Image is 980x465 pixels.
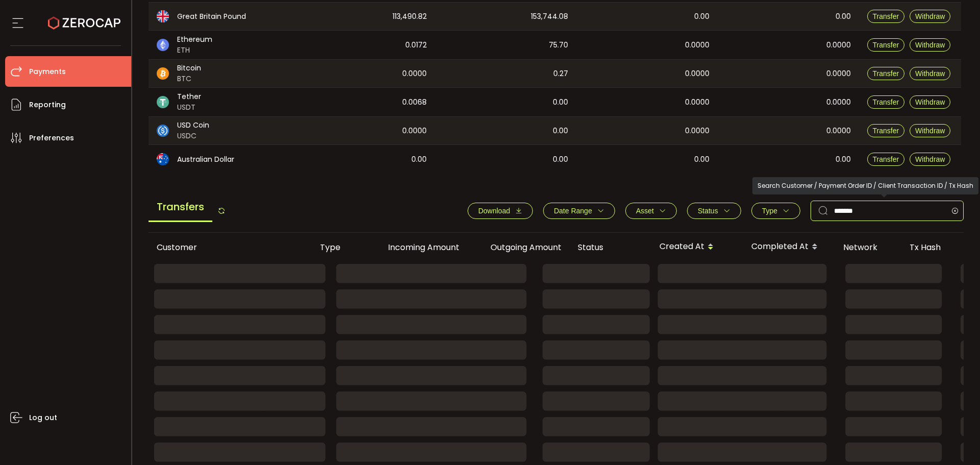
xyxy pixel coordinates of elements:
[826,68,851,80] span: 0.0000
[29,131,74,145] span: Preferences
[867,67,905,80] button: Transfer
[861,355,980,465] iframe: Chat Widget
[553,68,568,80] span: 0.27
[312,241,365,253] div: Type
[873,41,899,49] span: Transfer
[570,241,651,253] div: Status
[873,127,899,135] span: Transfer
[468,203,533,219] button: Download
[177,11,246,22] span: Great Britain Pound
[468,241,570,253] div: Outgoing Amount
[157,125,169,137] img: usdc_portfolio.svg
[177,34,212,45] span: Ethereum
[157,39,169,51] img: eth_portfolio.svg
[910,10,950,23] button: Withdraw
[553,154,568,165] span: 0.00
[915,41,945,49] span: Withdraw
[836,11,851,22] span: 0.00
[694,154,709,165] span: 0.00
[762,207,777,215] span: Type
[685,125,709,137] span: 0.0000
[402,68,427,80] span: 0.0000
[393,11,427,22] span: 113,490.82
[177,74,201,84] span: BTC
[915,155,945,163] span: Withdraw
[910,38,950,52] button: Withdraw
[177,45,212,56] span: ETH
[836,154,851,165] span: 0.00
[553,125,568,137] span: 0.00
[873,12,899,20] span: Transfer
[177,154,234,165] span: Australian Dollar
[826,96,851,108] span: 0.0000
[149,241,312,253] div: Customer
[411,154,427,165] span: 0.00
[915,69,945,78] span: Withdraw
[910,124,950,137] button: Withdraw
[751,203,800,219] button: Type
[687,203,741,219] button: Status
[698,207,718,215] span: Status
[826,39,851,51] span: 0.0000
[177,102,201,113] span: USDT
[29,410,57,425] span: Log out
[685,96,709,108] span: 0.0000
[873,155,899,163] span: Transfer
[743,238,835,256] div: Completed At
[157,96,169,108] img: usdt_portfolio.svg
[365,241,468,253] div: Incoming Amount
[531,11,568,22] span: 153,744.08
[752,177,978,194] div: Search Customer / Payment Order ID / Client Transaction ID / Tx Hash
[910,95,950,109] button: Withdraw
[157,153,169,165] img: aud_portfolio.svg
[478,207,510,215] span: Download
[157,10,169,22] img: gbp_portfolio.svg
[910,153,950,166] button: Withdraw
[402,125,427,137] span: 0.0000
[553,96,568,108] span: 0.00
[29,64,66,79] span: Payments
[651,238,743,256] div: Created At
[554,207,592,215] span: Date Range
[867,95,905,109] button: Transfer
[177,63,201,74] span: Bitcoin
[867,124,905,137] button: Transfer
[685,68,709,80] span: 0.0000
[405,39,427,51] span: 0.0172
[157,67,169,80] img: btc_portfolio.svg
[685,39,709,51] span: 0.0000
[625,203,677,219] button: Asset
[636,207,654,215] span: Asset
[543,203,615,219] button: Date Range
[867,153,905,166] button: Transfer
[177,91,201,102] span: Tether
[915,98,945,106] span: Withdraw
[177,131,209,141] span: USDC
[149,193,212,222] span: Transfers
[177,120,209,131] span: USD Coin
[402,96,427,108] span: 0.0068
[694,11,709,22] span: 0.00
[549,39,568,51] span: 75.70
[873,69,899,78] span: Transfer
[915,127,945,135] span: Withdraw
[826,125,851,137] span: 0.0000
[910,67,950,80] button: Withdraw
[29,97,66,112] span: Reporting
[867,38,905,52] button: Transfer
[867,10,905,23] button: Transfer
[835,241,901,253] div: Network
[915,12,945,20] span: Withdraw
[873,98,899,106] span: Transfer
